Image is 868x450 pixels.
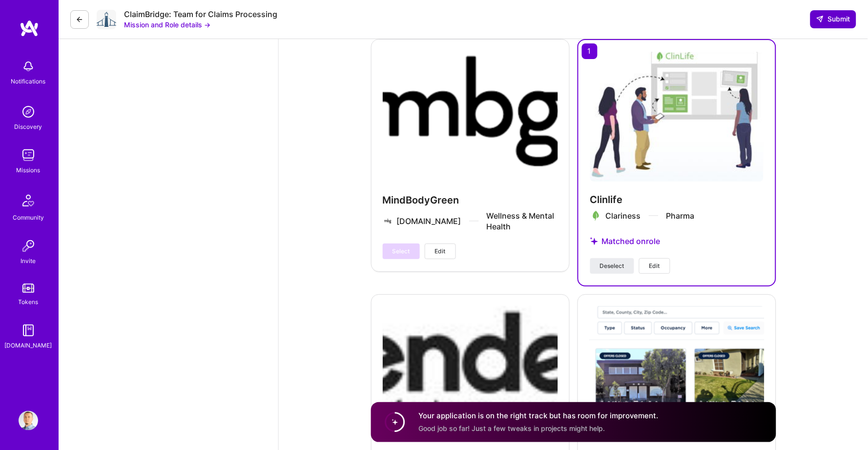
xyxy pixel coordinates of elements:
i: icon SendLight [816,15,824,23]
button: Submit [810,10,856,28]
img: guide book [19,321,38,340]
i: icon StarsPurple [590,237,598,245]
div: Missions [17,165,41,175]
span: Good job so far! Just a few tweaks in projects might help. [419,424,605,432]
img: tokens [22,284,34,293]
span: Deselect [600,262,624,270]
i: icon LeftArrowDark [76,16,83,23]
img: Community [17,189,40,212]
div: Invite [21,256,36,266]
button: Edit [425,244,456,259]
div: Notifications [11,76,46,86]
span: Submit [816,14,850,24]
img: bell [19,57,38,76]
div: Tokens [19,297,39,307]
button: Deselect [590,258,634,274]
div: Clariness Pharma [606,210,695,221]
div: ClaimBridge: Team for Claims Processing [124,9,277,20]
div: Matched on role [590,225,764,258]
img: Clinlife [590,52,764,182]
img: teamwork [19,145,38,165]
div: [DOMAIN_NAME] [5,340,52,350]
img: Company Logo [97,10,116,29]
img: discovery [19,102,38,122]
a: User Avatar [16,411,41,430]
img: Company logo [590,210,602,222]
div: Discovery [15,122,42,132]
button: Mission and Role details → [124,20,210,30]
h4: Your application is on the right track but has room for improvement. [419,411,659,421]
span: Edit [649,262,660,270]
span: Edit [435,247,446,256]
img: divider [649,215,659,216]
div: Community [13,212,44,223]
button: Edit [639,258,670,274]
img: Invite [19,236,38,256]
img: User Avatar [19,411,38,430]
img: logo [20,20,39,37]
h4: Clinlife [590,193,764,206]
div: null [810,10,856,28]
